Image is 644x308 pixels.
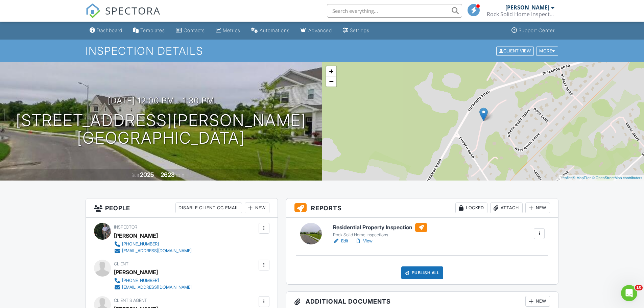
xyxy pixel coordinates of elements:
div: New [525,203,550,213]
a: Zoom out [326,76,336,87]
a: Dashboard [87,24,125,37]
span: 10 [635,285,643,290]
div: [PHONE_NUMBER] [122,278,159,283]
div: Attach [490,203,523,213]
div: Metrics [223,27,240,33]
h3: People [86,198,278,218]
a: Metrics [213,24,243,37]
a: View [355,238,373,244]
a: SPECTORA [86,9,161,23]
div: Client View [496,46,534,55]
a: Support Center [509,24,557,37]
a: Client View [496,48,535,53]
div: 2628 [161,171,175,178]
a: [PHONE_NUMBER] [114,277,192,284]
div: Locked [455,203,487,213]
span: sq. ft. [176,173,185,178]
a: [EMAIL_ADDRESS][DOMAIN_NAME] [114,247,192,254]
div: [EMAIL_ADDRESS][DOMAIN_NAME] [122,248,192,254]
img: The Best Home Inspection Software - Spectora [86,3,100,18]
div: Settings [350,27,369,33]
a: [PHONE_NUMBER] [114,241,192,247]
a: Edit [333,238,348,244]
h1: [STREET_ADDRESS][PERSON_NAME] [GEOGRAPHIC_DATA] [16,112,306,147]
div: Support Center [519,27,555,33]
span: Built [132,173,139,178]
a: Automations (Basic) [248,24,292,37]
div: 2025 [140,171,154,178]
div: Automations [260,27,290,33]
h1: Inspection Details [86,45,559,57]
div: [EMAIL_ADDRESS][DOMAIN_NAME] [122,285,192,290]
span: SPECTORA [105,3,161,18]
span: Inspector [114,224,137,230]
a: Zoom in [326,66,336,76]
a: Leaflet [560,176,572,180]
input: Search everything... [327,4,462,18]
div: [PERSON_NAME] [505,4,549,11]
div: Publish All [401,266,444,279]
iframe: Intercom live chat [621,285,637,301]
span: Client [114,261,128,266]
div: Contacts [184,27,205,33]
div: More [536,46,558,55]
a: Advanced [298,24,335,37]
div: Rock Solid Home Inspections, LLC [487,11,554,18]
div: Templates [140,27,165,33]
a: © OpenStreetMap contributors [592,176,642,180]
a: Residential Property Inspection Rock Solid Home Inspections [333,223,427,238]
div: | [559,175,644,181]
a: Templates [130,24,168,37]
div: Advanced [308,27,332,33]
h3: Reports [286,198,558,218]
div: Rock Solid Home Inspections [333,232,427,238]
div: [PHONE_NUMBER] [122,241,159,247]
a: Settings [340,24,372,37]
a: [EMAIL_ADDRESS][DOMAIN_NAME] [114,284,192,291]
h6: Residential Property Inspection [333,223,427,232]
div: Disable Client CC Email [175,203,242,213]
a: Contacts [173,24,208,37]
h3: [DATE] 12:00 pm - 1:30 pm [108,96,214,105]
div: Dashboard [97,27,122,33]
div: New [245,203,269,213]
a: © MapTiler [573,176,591,180]
div: [PERSON_NAME] [114,231,158,241]
div: New [525,296,550,307]
div: [PERSON_NAME] [114,267,158,277]
span: Client's Agent [114,298,147,303]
